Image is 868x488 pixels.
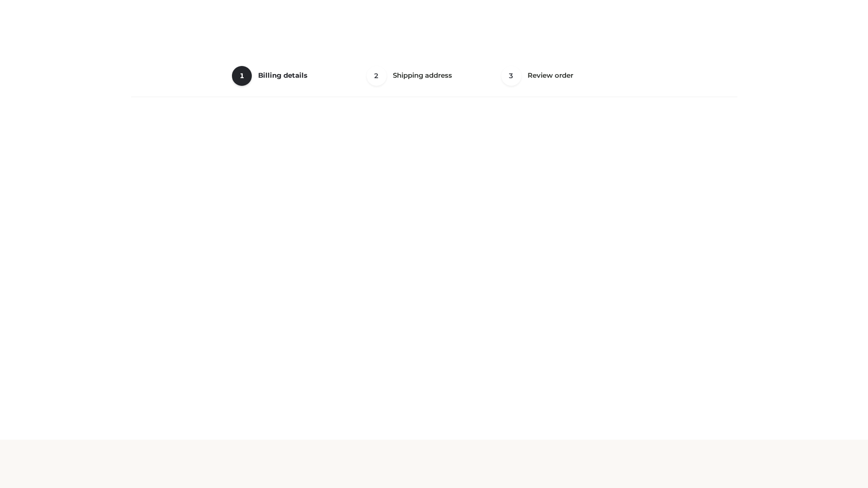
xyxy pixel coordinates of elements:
span: Shipping address [393,71,452,80]
span: Review order [528,71,573,80]
span: 1 [232,66,252,86]
span: Billing details [258,71,307,80]
span: 3 [501,66,521,86]
span: 2 [367,66,387,86]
